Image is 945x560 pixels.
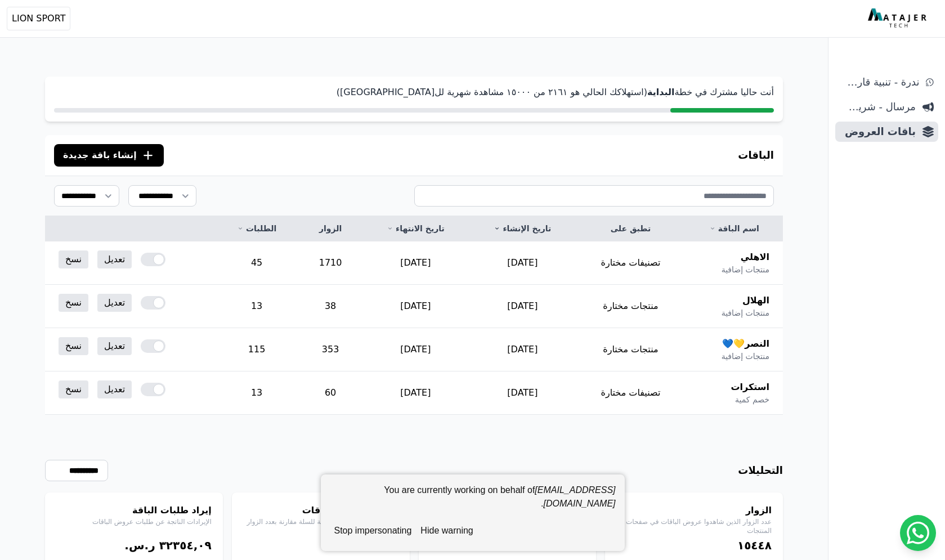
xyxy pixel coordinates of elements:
[741,250,769,264] span: الاهلي
[97,250,132,268] a: تعديل
[576,371,685,415] td: تصنيفات مختارة
[616,517,772,535] p: عدد الزوار الذين شاهدوا عروض الباقات في صفحات المنتجات
[699,223,769,234] a: اسم الباقة
[742,294,769,307] span: الهلال
[416,519,477,542] button: hide warning
[616,537,772,553] div: ١٥٤٤٨
[469,241,576,285] td: [DATE]
[299,216,362,241] th: الزوار
[576,328,685,371] td: منتجات مختارة
[56,517,212,526] p: الإيرادات الناتجة عن طلبات عروض الباقات
[362,371,469,415] td: [DATE]
[243,504,398,517] h4: معدل التحويل للباقات
[483,223,563,234] a: تاريخ الإنشاء
[535,485,615,508] em: [EMAIL_ADDRESS][DOMAIN_NAME]
[840,99,916,115] span: مرسال - شريط دعاية
[59,337,88,355] a: نسخ
[375,223,455,234] a: تاريخ الانتهاء
[54,144,164,167] button: إنشاء باقة جديدة
[738,147,774,163] h3: الباقات
[840,124,916,140] span: باقات العروض
[59,380,88,398] a: نسخ
[214,371,299,415] td: 13
[330,519,416,542] button: stop impersonating
[722,264,769,275] span: منتجات إضافية
[722,307,769,319] span: منتجات إضافية
[299,285,362,328] td: 38
[840,74,919,90] span: ندرة - تنبية قارب علي النفاذ
[12,12,65,25] span: LION SPORT
[97,337,132,355] a: تعديل
[214,241,299,285] td: 45
[330,483,616,519] div: You are currently working on behalf of .
[469,328,576,371] td: [DATE]
[243,517,398,526] p: النسبة المئوية لمعدل الاضافة للسلة مقارنة بعدد الزوار
[576,285,685,328] td: منتجات مختارة
[362,328,469,371] td: [DATE]
[214,328,299,371] td: 115
[738,463,783,478] h3: التحليلات
[63,149,137,162] span: إنشاء باقة جديدة
[159,539,212,552] bdi: ۳٢۳٥٤,۰٩
[228,223,285,234] a: الطلبات
[647,87,674,97] strong: البداية
[722,351,769,362] span: منتجات إضافية
[616,504,772,517] h4: الزوار
[299,328,362,371] td: 353
[868,8,929,29] img: MatajerTech Logo
[722,337,769,351] span: النصر💛💙
[299,241,362,285] td: 1710
[97,294,132,312] a: تعديل
[576,241,685,285] td: تصنيفات مختارة
[469,371,576,415] td: [DATE]
[7,7,70,30] button: LION SPORT
[214,285,299,328] td: 13
[124,539,155,552] span: ر.س.
[362,241,469,285] td: [DATE]
[59,294,88,312] a: نسخ
[362,285,469,328] td: [DATE]
[731,380,769,394] span: استكرات
[299,371,362,415] td: 60
[469,285,576,328] td: [DATE]
[576,216,685,241] th: تطبق على
[735,394,769,405] span: خصم كمية
[56,504,212,517] h4: إيراد طلبات الباقة
[59,250,88,268] a: نسخ
[54,86,774,99] p: أنت حاليا مشترك في خطة (استهلاكك الحالي هو ٢١٦١ من ١٥۰۰۰ مشاهدة شهرية لل[GEOGRAPHIC_DATA])
[97,380,132,398] a: تعديل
